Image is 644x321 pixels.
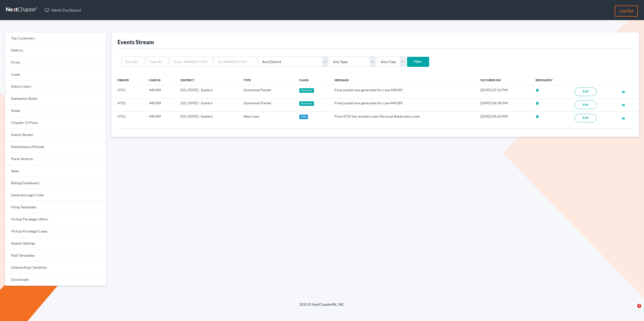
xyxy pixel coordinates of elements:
a: Admin Users [5,81,106,93]
i: check_circle [536,102,539,105]
td: [US_STATE] - Eastern [177,98,239,111]
a: Onboarding Checklists [5,262,106,274]
a: Generate Login Code [5,189,106,201]
td: [DATE] 07:35 PM [476,85,532,98]
div: Events Stream [117,38,154,46]
a: Top Customers [5,32,106,44]
div: Info [299,115,308,119]
a: Chapter 13 Plans [5,117,106,129]
td: [US_STATE] - Eastern [177,111,239,124]
input: Filter [407,57,429,67]
i: visibility [622,117,625,120]
i: check_circle [536,88,539,92]
a: Maintenance Periods [5,141,106,153]
a: Events Stream [5,129,106,141]
a: visibility [622,116,625,120]
a: System Settings [5,238,106,250]
td: 440189 [145,85,176,98]
div: Success [299,101,314,106]
iframe: Intercom live chat [627,304,639,316]
a: visibility [622,89,625,94]
th: Firm ID [111,75,145,85]
th: Case ID [145,75,176,85]
a: Exemption Rules [5,93,106,105]
th: Message [331,75,476,85]
a: Pacer Notices [5,153,106,165]
a: Log out [615,6,638,17]
div: Success [299,88,314,93]
td: Final packet was generated for case 440189 [331,85,476,98]
a: Virtual Paralegal Cases [5,225,106,238]
a: Edit [575,114,597,122]
th: Occured On [476,75,532,85]
i: visibility [622,103,625,107]
a: Firms [5,57,106,69]
a: Edit [575,87,597,96]
td: 4715 [111,85,145,98]
a: Admin Dashboard [42,6,83,15]
input: To: MM/DD/YYYY [214,57,257,67]
a: Cases [5,69,106,81]
td: [US_STATE] - Eastern [177,85,239,98]
a: Edit [575,101,597,109]
th: District [177,75,239,85]
a: Downloads [5,274,106,286]
a: Notes [5,105,106,117]
td: 440189 [145,111,176,124]
a: Virtual Paralegal Offers [5,213,106,225]
td: 4715 [111,98,145,111]
td: 440189 [145,98,176,111]
input: Case ID [146,57,169,67]
span: 3 [637,304,641,308]
td: [DATE] 06:38 PM [476,98,532,111]
th: Resolved? [532,75,571,85]
a: Filing Templates [5,201,106,213]
div: 2025 © NextChapterBK, INC [179,302,465,311]
input: From: MM/DD/YYYY [170,57,213,67]
a: Metrics [5,44,106,57]
td: 4715 [111,111,145,124]
td: New Case [239,111,295,124]
th: Class [295,75,331,85]
td: Download Packet [239,85,295,98]
a: Sales [5,165,106,177]
a: Billing Dashboard [5,177,106,189]
td: Download Packet [239,98,295,111]
input: Firm ID [122,57,144,67]
td: Firm 4715 has started a new Personal Bankruptcy case [331,111,476,124]
i: check_circle [536,115,539,118]
td: [DATE] 04:50 PM [476,111,532,124]
i: visibility [622,90,625,94]
th: Type [239,75,295,85]
a: Mail Templates [5,250,106,262]
a: visibility [622,103,625,107]
td: Final packet was generated for case 440189 [331,98,476,111]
